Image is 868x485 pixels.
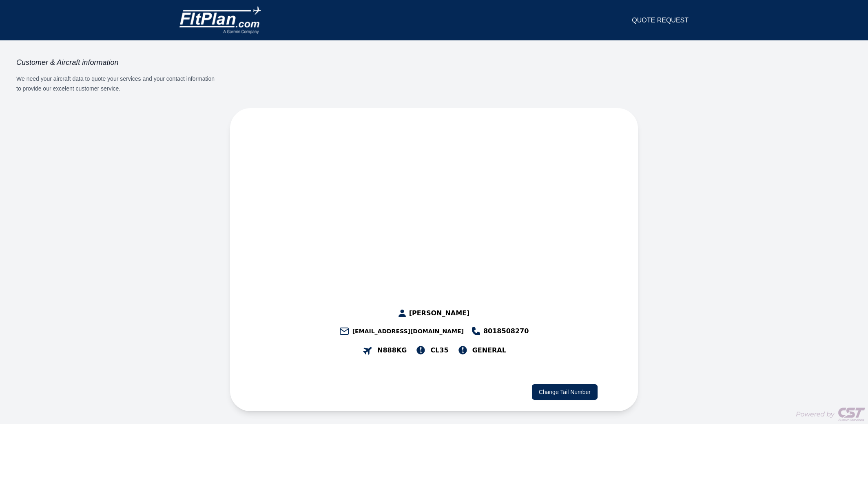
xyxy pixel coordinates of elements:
[377,345,407,355] span: N888KG
[786,404,868,424] img: Power By CST
[632,16,689,25] a: QUOTE REQUEST
[179,7,261,34] img: logo
[409,308,470,318] span: [PERSON_NAME]
[352,327,464,335] span: [EMAIL_ADDRESS][DOMAIN_NAME]
[430,345,448,355] span: CL35
[16,75,215,92] span: We need your aircraft data to quote your services and your contact information to provide our exc...
[483,326,529,336] span: 8018508270
[16,58,220,67] h3: Customer & Aircraft information
[472,345,506,355] span: GENERAL
[532,384,598,400] button: Change Tail Number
